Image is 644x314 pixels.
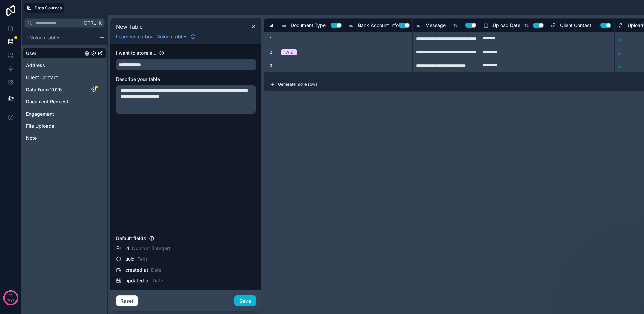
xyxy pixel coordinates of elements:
a: Learn more about Noloco tables [113,33,198,40]
span: uuid [125,256,135,262]
div: 3 [264,59,278,72]
p: 11 [9,292,13,299]
button: Reset [116,295,138,306]
div: W 2 [285,49,293,55]
span: I want to store a... [116,50,156,56]
span: Date [151,266,161,273]
iframe: Intercom notifications message [509,263,644,311]
span: Client Contact [560,22,591,29]
span: id [125,245,129,252]
p: days [7,295,15,305]
span: created at [125,266,148,273]
div: 1 [264,32,278,45]
button: Generate more rows [270,77,317,91]
span: New Table [116,23,143,31]
span: Number (Integer) [132,245,170,252]
button: Save [234,295,256,306]
span: Message [425,22,446,29]
span: Upload Date [493,22,520,29]
button: Data Sources [24,3,64,13]
span: Data Sources [35,5,62,10]
span: Document Type [291,22,326,29]
span: Default fields [116,235,146,241]
div: 2 [264,45,278,59]
span: Bank Account Info [358,22,399,29]
span: updated at [125,277,150,284]
span: Generate more rows [278,82,317,87]
span: Describe your table [116,76,160,82]
span: Ctrl [83,19,97,27]
span: Learn more about Noloco tables [116,33,188,40]
span: K [98,21,102,25]
span: Text [137,256,147,262]
span: Date [153,277,163,284]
